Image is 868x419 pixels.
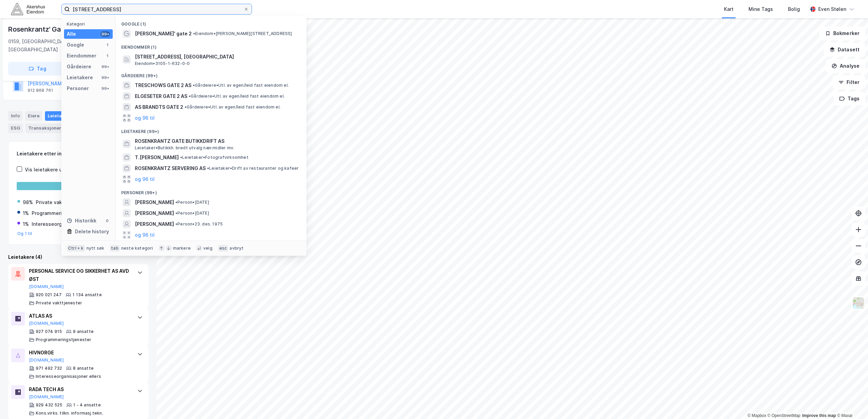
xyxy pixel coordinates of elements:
button: Bokmerker [819,27,865,40]
a: Improve this map [802,413,836,418]
span: ROSENKRANTZ SERVERING AS [135,164,206,172]
div: 971 492 732 [36,366,62,371]
div: esc [218,245,228,252]
div: Eiere [25,111,42,121]
div: Kart [724,5,733,13]
span: Person • [DATE] [175,200,209,205]
div: Mine Tags [748,5,773,13]
div: Interesseorganisasjoner ellers [36,374,101,379]
button: Analyse [826,59,865,73]
span: Person • [DATE] [175,211,209,216]
span: Eiendom • 3105-1-632-0-0 [135,61,190,66]
div: Leietakere (4) [8,253,148,261]
div: Transaksjoner [26,123,72,133]
div: RADA TECH AS [29,385,130,393]
div: Kons.virks. tilkn. informasj.tekn. [36,410,103,416]
div: avbryt [230,246,243,251]
button: [DOMAIN_NAME] [29,357,64,363]
div: tab [110,245,120,252]
div: 99+ [100,86,110,91]
div: 920 021 247 [36,292,62,298]
div: Alle [67,30,76,38]
div: Gårdeiere [67,63,91,71]
span: Leietaker • Butikkh. bredt utvalg nær.midler mv. [135,145,234,151]
span: • [180,155,182,160]
div: 0159, [GEOGRAPHIC_DATA], [GEOGRAPHIC_DATA] [8,37,94,54]
div: Programmeringstjenester [36,337,92,342]
div: ATLAS AS [29,312,130,320]
button: og 96 til [135,114,155,122]
div: Private vakttjenester [36,198,86,206]
button: [DOMAIN_NAME] [29,394,64,400]
div: Personer (99+) [116,185,306,197]
div: Delete history [75,228,109,236]
span: • [189,94,191,99]
span: [PERSON_NAME] [135,198,174,206]
div: Eiendommer (1) [116,39,306,51]
span: ELGESETER GATE 2 AS [135,92,187,100]
div: Ctrl + k [67,245,85,252]
span: ROSENKRANTZ GATE BUTIKKDRIFT AS [135,137,298,145]
div: 927 074 915 [36,329,62,334]
div: ESG [8,123,23,133]
div: Eiendommer [67,52,96,60]
div: Google [67,41,84,49]
div: Gårdeiere (99+) [116,68,306,80]
div: Leietakere (99+) [116,123,306,136]
span: Gårdeiere • Utl. av egen/leid fast eiendom el. [193,83,289,88]
div: Info [8,111,22,121]
div: Rosenkrantz' Gate 4 [8,24,75,35]
span: • [185,104,187,110]
div: 9 ansatte [73,329,94,334]
a: Mapbox [747,413,766,418]
span: [STREET_ADDRESS], [GEOGRAPHIC_DATA] [135,53,298,61]
span: Eiendom • [PERSON_NAME][STREET_ADDRESS] [193,31,292,36]
span: AS BRANDTS GATE 2 [135,103,183,111]
div: 99+ [100,64,110,69]
button: Tags [834,92,865,105]
div: markere [173,246,191,251]
a: OpenStreetMap [768,413,801,418]
button: Datasett [824,43,865,56]
div: Leietakere [45,111,83,121]
span: TRESCHOWS GATE 2 AS [135,81,191,89]
span: [PERSON_NAME]' gate 2 [135,30,192,38]
div: Bolig [788,5,800,13]
input: Søk på adresse, matrikkel, gårdeiere, leietakere eller personer [70,4,243,14]
button: Filter [833,76,865,89]
span: • [207,166,209,171]
div: PERSONAL SERVICE OG SIKKERHET AS AVD ØST [29,267,130,283]
div: 98% [23,198,33,206]
div: 1 134 ansatte [73,292,102,298]
div: Personer [67,84,89,93]
div: 99+ [100,31,110,37]
div: 1 [105,53,110,58]
div: 912 868 761 [28,88,53,93]
div: 1 [105,42,110,48]
div: neste kategori [121,246,153,251]
div: 1% [23,209,29,217]
iframe: Chat Widget [834,386,868,419]
div: Interesseorganisasjoner ellers [32,220,104,228]
button: [DOMAIN_NAME] [29,321,64,326]
span: Leietaker • Fotografvirksomhet [180,155,249,160]
div: Programmeringstjenester [32,209,92,217]
span: Gårdeiere • Utl. av egen/leid fast eiendom el. [189,94,285,99]
button: [DOMAIN_NAME] [29,284,64,289]
div: 1% [23,220,29,228]
div: Google (1) [116,16,306,28]
div: Leietakere [67,73,93,82]
div: Even Stølen [818,5,846,13]
span: • [175,200,177,205]
div: Kategori [67,21,113,27]
button: og 96 til [135,175,155,183]
span: • [193,83,195,88]
span: • [175,211,177,216]
span: [PERSON_NAME] [135,209,174,217]
button: Tag [8,62,67,76]
div: Private vakttjenester [36,300,82,306]
div: 8 ansatte [73,366,94,371]
div: nytt søk [86,246,105,251]
span: • [193,31,195,36]
span: T.[PERSON_NAME] [135,153,179,162]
